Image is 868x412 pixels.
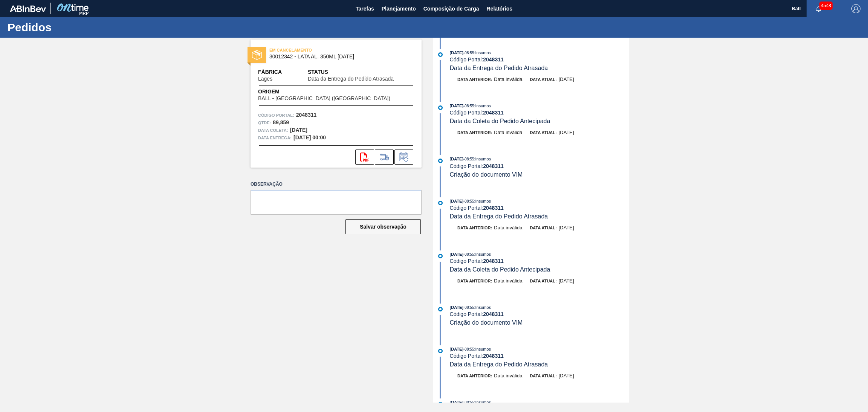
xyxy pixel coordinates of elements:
[530,279,556,283] span: Data atual:
[258,88,412,96] span: Origem
[269,54,406,60] span: 30012342 - LATA AL. 350ML BC 429
[308,76,394,82] span: Data da Entrega do Pedido Atrasada
[258,76,272,82] span: Lages
[438,254,443,258] img: atual
[463,51,474,55] span: - 08:55
[450,50,463,55] span: [DATE]
[450,205,629,211] div: Código Portal:
[450,157,463,161] span: [DATE]
[438,159,443,163] img: atual
[851,4,860,13] img: Logout
[450,347,463,351] span: [DATE]
[474,400,491,404] span: : Insumos
[258,68,296,76] span: Fábrica
[483,110,504,116] strong: 2048311
[450,213,548,220] span: Data da Entrega do Pedido Atrasada
[457,226,492,230] span: Data anterior:
[450,252,463,256] span: [DATE]
[258,111,294,119] span: Código Portal:
[10,5,46,12] img: TNhmsLtSVTkK8tSr43FrP2fwEKptu5GPRR3wAAAABJRU5ErkJggg==
[463,400,474,404] span: - 08:55
[483,353,504,359] strong: 2048311
[438,105,443,110] img: atual
[8,23,141,32] h1: Pedidos
[423,4,479,13] span: Composição de Carga
[450,258,629,264] div: Código Portal:
[457,374,492,378] span: Data anterior:
[438,52,443,57] img: atual
[457,130,492,135] span: Data anterior:
[251,179,422,190] label: Observação
[559,225,574,230] span: [DATE]
[450,266,550,273] span: Data da Coleta do Pedido Antecipada
[559,130,574,135] span: [DATE]
[258,134,292,142] span: Data entrega:
[355,150,374,165] div: Abrir arquivo PDF
[487,4,512,13] span: Relatórios
[463,347,474,351] span: - 08:55
[463,252,474,256] span: - 08:55
[494,130,522,135] span: Data inválida
[559,278,574,284] span: [DATE]
[450,104,463,108] span: [DATE]
[450,118,550,124] span: Data da Coleta do Pedido Antecipada
[438,201,443,205] img: atual
[457,279,492,283] span: Data anterior:
[450,110,629,116] div: Código Portal:
[438,402,443,406] img: atual
[474,50,491,55] span: : Insumos
[474,305,491,310] span: : Insumos
[494,76,522,82] span: Data inválida
[474,252,491,256] span: : Insumos
[258,119,271,127] span: Qtde :
[273,119,289,125] strong: 89,859
[450,311,629,317] div: Código Portal:
[530,77,556,82] span: Data atual:
[293,134,326,140] strong: [DATE] 00:00
[394,150,413,165] div: Informar alteração no pedido
[450,171,523,178] span: Criação do documento VIM
[483,163,504,169] strong: 2048311
[819,2,833,10] span: 4548
[530,130,556,135] span: Data atual:
[474,104,491,108] span: : Insumos
[474,199,491,203] span: : Insumos
[269,46,375,54] span: EM CANCELAMENTO
[450,56,629,63] div: Código Portal:
[450,199,463,203] span: [DATE]
[258,127,288,134] span: Data coleta:
[463,305,474,310] span: - 08:55
[308,68,414,76] span: Status
[356,4,374,13] span: Tarefas
[494,373,522,378] span: Data inválida
[483,258,504,264] strong: 2048311
[483,311,504,317] strong: 2048311
[807,3,831,14] button: Notificações
[450,353,629,359] div: Código Portal:
[474,157,491,161] span: : Insumos
[530,374,556,378] span: Data atual:
[375,150,394,165] div: Ir para Composição de Carga
[463,199,474,203] span: - 08:55
[345,219,421,234] button: Salvar observação
[258,96,390,101] span: BALL - [GEOGRAPHIC_DATA] ([GEOGRAPHIC_DATA])
[450,361,548,368] span: Data da Entrega do Pedido Atrasada
[450,400,463,404] span: [DATE]
[296,112,317,118] strong: 2048311
[382,4,416,13] span: Planejamento
[450,319,523,326] span: Criação do documento VIM
[290,127,307,133] strong: [DATE]
[463,157,474,161] span: - 08:55
[494,225,522,230] span: Data inválida
[463,104,474,108] span: - 08:55
[483,56,504,63] strong: 2048311
[530,226,556,230] span: Data atual:
[252,50,262,60] img: status
[483,205,504,211] strong: 2048311
[450,305,463,310] span: [DATE]
[438,349,443,353] img: atual
[474,347,491,351] span: : Insumos
[559,373,574,378] span: [DATE]
[559,76,574,82] span: [DATE]
[494,278,522,284] span: Data inválida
